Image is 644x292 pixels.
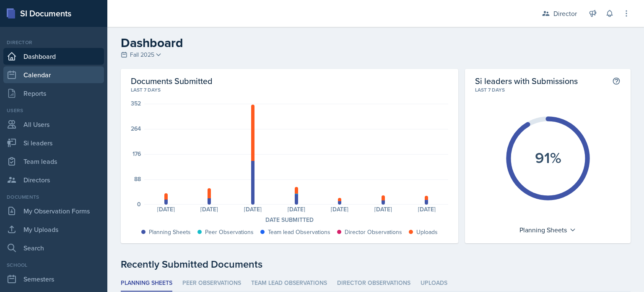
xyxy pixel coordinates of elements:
[515,223,580,237] div: Planning Sheets
[149,228,191,237] div: Planning Sheets
[3,239,104,256] a: Search
[3,203,104,219] a: My Observation Forms
[131,100,141,106] div: 352
[131,126,141,132] div: 264
[268,228,330,237] div: Team lead Observations
[131,86,448,94] div: Last 7 days
[205,228,254,237] div: Peer Observations
[475,86,621,94] div: Last 7 days
[121,257,631,272] div: Recently Submitted Documents
[3,171,104,188] a: Directors
[475,76,578,86] h2: Si leaders with Submissions
[3,153,104,170] a: Team leads
[3,221,104,238] a: My Uploads
[251,275,327,292] li: Team lead Observations
[231,206,275,212] div: [DATE]
[3,66,104,83] a: Calendar
[3,271,104,287] a: Semesters
[275,206,318,212] div: [DATE]
[405,206,449,212] div: [DATE]
[337,275,410,292] li: Director Observations
[144,206,188,212] div: [DATE]
[132,151,141,157] div: 176
[535,147,561,168] text: 91%
[131,216,448,224] div: Date Submitted
[121,275,172,292] li: Planning Sheets
[188,206,231,212] div: [DATE]
[134,176,141,182] div: 88
[3,39,104,46] div: Director
[121,35,631,50] h2: Dashboard
[130,50,154,59] span: Fall 2025
[3,134,104,151] a: Si leaders
[182,275,241,292] li: Peer Observations
[421,275,447,292] li: Uploads
[553,8,577,18] div: Director
[3,261,104,269] div: School
[318,206,362,212] div: [DATE]
[3,48,104,65] a: Dashboard
[3,107,104,114] div: Users
[416,228,438,237] div: Uploads
[3,85,104,102] a: Reports
[131,76,448,86] h2: Documents Submitted
[3,193,104,201] div: Documents
[3,116,104,133] a: All Users
[361,206,405,212] div: [DATE]
[345,228,402,237] div: Director Observations
[137,201,141,207] div: 0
